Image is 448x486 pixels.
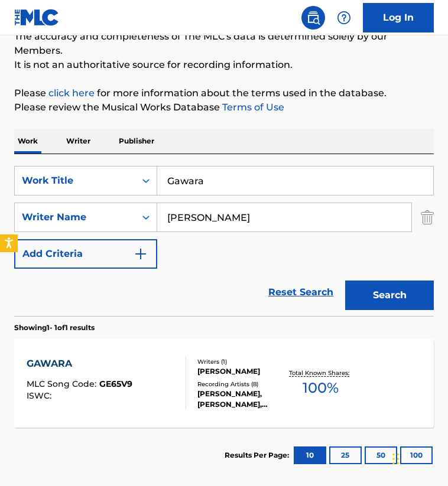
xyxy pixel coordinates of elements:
[27,390,54,401] span: ISWC :
[197,389,286,410] div: [PERSON_NAME],[PERSON_NAME], [PERSON_NAME], [PERSON_NAME]|[PERSON_NAME], [PERSON_NAME], [PERSON_N...
[134,247,148,261] img: 9d2ae6d4665cec9f34b9.svg
[99,379,132,389] span: GE65V9
[306,11,320,25] img: search
[332,6,356,30] div: Help
[14,166,434,316] form: Search Form
[220,102,284,113] a: Terms of Use
[27,379,99,389] span: MLC Song Code :
[329,446,362,464] button: 25
[48,87,95,99] a: click here
[365,446,397,464] button: 50
[14,129,41,154] p: Work
[14,100,434,115] p: Please review the Musical Works Database
[14,86,434,100] p: Please for more information about the terms used in the database.
[225,450,292,461] p: Results Per Page:
[14,239,157,269] button: Add Criteria
[363,3,434,32] a: Log In
[389,429,448,486] iframe: Chat Widget
[22,210,128,224] div: Writer Name
[294,446,326,464] button: 10
[14,322,95,333] p: Showing 1 - 1 of 1 results
[27,357,132,371] div: GAWARA
[14,30,434,58] p: The accuracy and completeness of The MLC's data is determined solely by our Members.
[63,129,94,154] p: Writer
[14,58,434,72] p: It is not an authoritative source for recording information.
[303,377,339,399] span: 100 %
[289,368,352,377] p: Total Known Shares:
[262,279,339,305] a: Reset Search
[197,357,286,366] div: Writers ( 1 )
[197,366,286,377] div: [PERSON_NAME]
[22,174,128,188] div: Work Title
[197,380,286,389] div: Recording Artists ( 8 )
[345,280,434,310] button: Search
[115,129,158,154] p: Publisher
[301,6,325,30] a: Public Search
[337,11,351,25] img: help
[421,203,434,232] img: Delete Criterion
[392,441,400,477] div: Drag
[14,9,60,26] img: MLC Logo
[14,339,434,428] a: GAWARAMLC Song Code:GE65V9ISWC:Writers (1)[PERSON_NAME]Recording Artists (8)[PERSON_NAME],[PERSON...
